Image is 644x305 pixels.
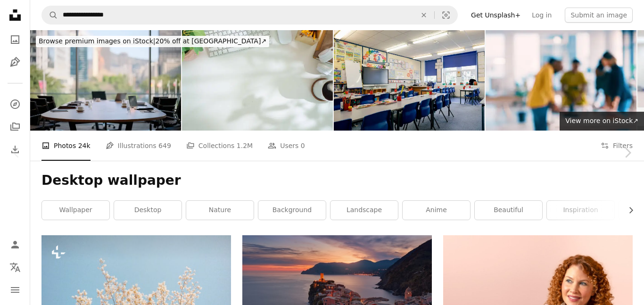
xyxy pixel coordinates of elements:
a: anime [403,201,470,220]
a: Illustrations 649 [106,131,171,161]
a: nature [186,201,254,220]
h1: Desktop wallpaper [41,172,633,189]
a: Collections 1.2M [186,131,253,161]
a: Log in / Sign up [6,235,25,254]
img: Top view white office desk with keyboard, coffee cup, headphone and stationery. [182,30,333,131]
button: Language [6,258,25,277]
a: Log in [526,8,557,23]
span: 649 [158,140,171,151]
a: View more on iStock↗ [560,112,644,131]
a: aerial view of village on mountain cliff during orange sunset [242,294,432,303]
img: Chairs, table and technology in empty boardroom of corporate office for meeting with window view.... [30,30,181,131]
a: Illustrations [6,53,25,72]
span: View more on iStock ↗ [565,117,638,124]
a: a tree with white flowers against a blue sky [41,294,231,303]
button: Submit an image [565,8,633,23]
button: Menu [6,280,25,299]
a: Explore [6,95,25,114]
a: beautiful [475,201,542,220]
span: 20% off at [GEOGRAPHIC_DATA] ↗ [39,37,266,45]
a: Browse premium images on iStock|20% off at [GEOGRAPHIC_DATA]↗ [30,30,275,53]
button: Filters [601,131,633,161]
a: Photos [6,30,25,49]
span: Browse premium images on iStock | [39,37,155,45]
a: desktop [114,201,182,220]
span: 1.2M [237,140,253,151]
a: wallpaper [42,201,109,220]
button: scroll list to the right [622,201,633,220]
a: inspiration [547,201,614,220]
a: Get Unsplash+ [465,8,526,23]
a: Next [611,107,644,198]
img: Blur, meeting and employees for discussion in office, working and job for creative career. People... [486,30,636,131]
a: landscape [330,201,398,220]
img: Empty Classroom [334,30,485,131]
a: background [258,201,326,220]
button: Search Unsplash [42,6,58,24]
a: Users 0 [268,131,305,161]
button: Visual search [435,6,457,24]
form: Find visuals sitewide [41,6,458,25]
span: 0 [301,140,305,151]
button: Clear [413,6,434,24]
